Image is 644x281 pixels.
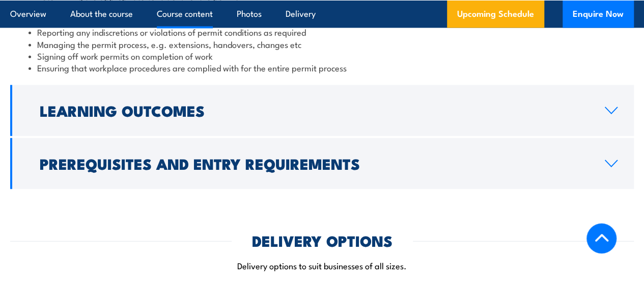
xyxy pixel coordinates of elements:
h2: Learning Outcomes [40,104,589,117]
h2: Prerequisites and Entry Requirements [40,157,589,170]
a: Prerequisites and Entry Requirements [10,138,634,189]
h2: DELIVERY OPTIONS [252,234,393,247]
li: Reporting any indiscretions or violations of permit conditions as required [29,26,615,38]
li: Signing off work permits on completion of work [29,50,615,62]
p: Delivery options to suit businesses of all sizes. [10,260,634,271]
a: Learning Outcomes [10,85,634,136]
li: Managing the permit process, e.g. extensions, handovers, changes etc [29,38,615,50]
li: Ensuring that workplace procedures are complied with for the entire permit process [29,62,615,73]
